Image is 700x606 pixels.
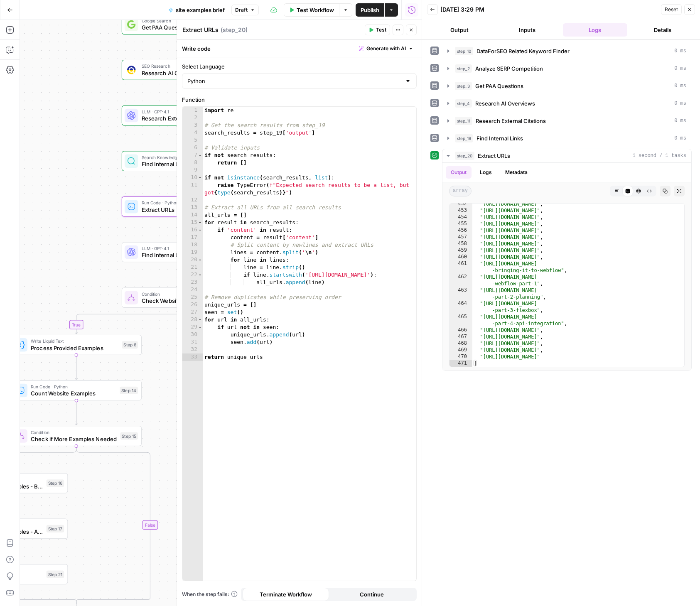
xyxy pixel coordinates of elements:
span: Find Internal Linking Opportunities [142,251,228,259]
button: Logs [563,23,627,37]
span: Get PAA Questions [475,82,523,90]
div: 25 [182,294,203,301]
label: Select Language [182,62,417,71]
div: 28 [182,316,203,324]
div: 21 [182,264,203,271]
div: 457 [449,234,472,240]
span: Write Liquid Text [31,338,118,344]
div: 453 [449,207,472,214]
span: Terminate Workflow [260,590,312,599]
div: 6 [182,144,203,152]
div: Search Knowledge BaseFind Internal LinksStep 19 [122,151,253,171]
div: 23 [182,279,203,286]
div: Step 6 [122,341,138,348]
div: 20 [182,256,203,264]
div: 32 [182,346,203,353]
div: 3 [182,122,203,129]
span: Search Knowledge Base [142,154,228,160]
div: Google SearchGet PAA QuestionsStep 3 [122,14,253,34]
div: ConditionCheck Website Examples ProvidedStep 5 [122,287,253,308]
div: 463 [449,287,472,300]
div: LLM · GPT-4.1Research External CitationsStep 11 [122,105,253,126]
span: Process Provided Examples [31,343,118,352]
button: Output [446,166,472,179]
div: 460 [449,254,472,260]
div: 22 [182,271,203,279]
div: 17 [182,234,203,241]
span: Extract URLs [478,152,510,160]
span: Draft [235,6,248,14]
div: 468 [449,340,472,347]
a: When the step fails: [182,591,238,598]
button: Inputs [495,23,559,37]
div: Write code [177,40,422,57]
span: ( step_20 ) [221,26,248,34]
button: Reset [661,4,682,15]
div: 461 [449,260,472,274]
div: 470 [449,353,472,360]
span: Get PAA Questions [142,23,229,32]
span: Toggle code folding, rows 7 through 8 [198,152,202,159]
button: 0 ms [442,132,691,145]
button: Metadata [500,166,533,179]
span: step_20 [455,152,474,160]
span: LLM · GPT-4.1 [142,108,228,115]
div: 15 [182,219,203,226]
span: Check if More Examples Needed [31,435,117,443]
div: 2 [182,114,203,122]
span: array [449,186,472,196]
g: Edge from step_6 to step_14 [75,355,78,380]
label: Function [182,96,417,104]
div: 466 [449,327,472,334]
div: 8 [182,159,203,167]
div: 458 [449,240,472,247]
button: 1 second / 1 tasks [442,149,691,162]
span: 0 ms [674,100,686,107]
div: 9 [182,167,203,174]
span: Toggle code folding, rows 29 through 31 [198,324,202,331]
button: 0 ms [442,114,691,128]
div: 1 [182,107,203,114]
div: 1 second / 1 tasks [442,163,691,370]
span: Google Search [142,17,229,24]
div: Step 17 [47,525,64,532]
span: Research External Citations [142,114,228,123]
span: SEO Research [142,63,229,69]
div: LLM · GPT-4.1Find Internal Linking OpportunitiesStep 18 [122,242,253,263]
div: 24 [182,286,203,294]
div: 31 [182,339,203,346]
button: Draft [231,5,259,15]
div: 459 [449,247,472,254]
div: Step 14 [120,387,138,394]
div: Step 21 [47,570,64,578]
span: step_3 [455,82,472,90]
div: 467 [449,334,472,340]
button: 0 ms [442,44,691,58]
button: Test Workflow [284,3,339,17]
span: Analyze SERP Competition [475,64,543,73]
div: 454 [449,214,472,221]
div: Step 15 [120,432,138,439]
span: 0 ms [674,65,686,72]
span: 0 ms [674,82,686,90]
div: 465 [449,314,472,327]
div: ConditionCheck if More Examples NeededStep 15 [11,426,142,446]
span: Reset [665,6,678,13]
g: Edge from step_15 to step_15-conditional-end [76,446,150,604]
div: 12 [182,196,203,204]
div: 462 [449,274,472,287]
button: Publish [356,3,384,17]
span: Test Workflow [297,6,334,14]
div: Step 16 [47,479,64,487]
span: Research AI Overviews [475,99,535,108]
span: Run Code · Python [142,199,227,206]
span: Check Website Examples Provided [142,297,229,305]
div: 5 [182,137,203,144]
button: Details [631,23,695,37]
g: Edge from step_14 to step_15 [75,400,78,425]
div: Run Code · PythonExtract URLsStep 20 [122,196,253,217]
div: 33 [182,353,203,361]
g: Edge from step_21 to step_15-conditional-end [2,584,76,604]
span: Find Internal Links [142,160,228,168]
